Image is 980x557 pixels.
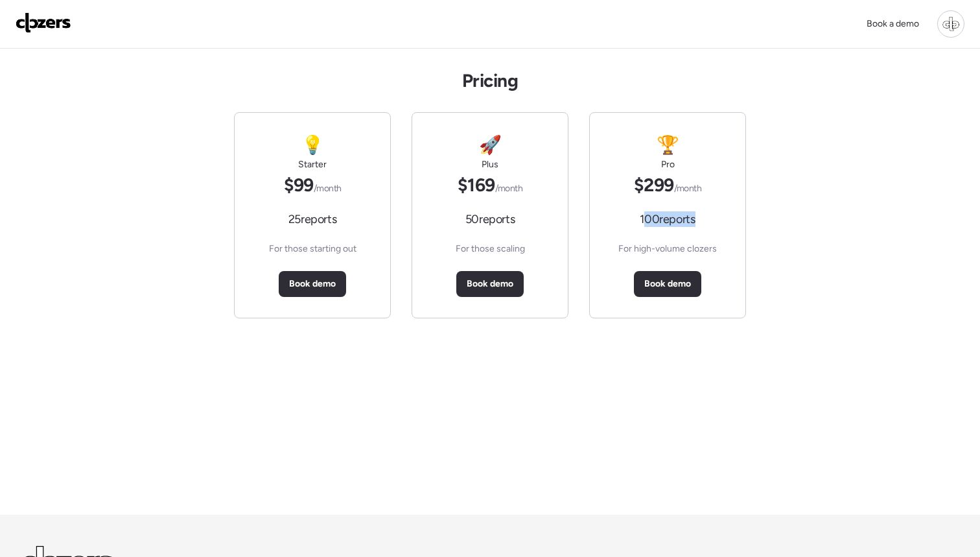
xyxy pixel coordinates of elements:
[482,158,498,171] h2: Plus
[479,134,501,156] span: 🚀
[284,174,342,196] span: $99
[301,134,323,156] span: 💡
[462,69,518,91] h1: Pricing
[314,183,342,194] span: /month
[618,243,717,255] span: For high-volume clozers
[458,174,522,196] span: $169
[657,134,679,156] span: 🏆
[298,158,327,171] h2: Starter
[289,278,336,290] span: Book demo
[634,174,701,196] span: $299
[16,12,71,33] img: Logo
[456,243,525,255] span: For those scaling
[674,183,702,194] span: /month
[661,158,675,171] h2: Pro
[288,211,337,227] span: 25 reports
[644,278,691,290] span: Book demo
[867,18,919,29] span: Book a demo
[495,183,523,194] span: /month
[640,211,695,227] span: 100 reports
[269,243,356,255] span: For those starting out
[467,278,513,290] span: Book demo
[465,211,515,227] span: 50 reports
